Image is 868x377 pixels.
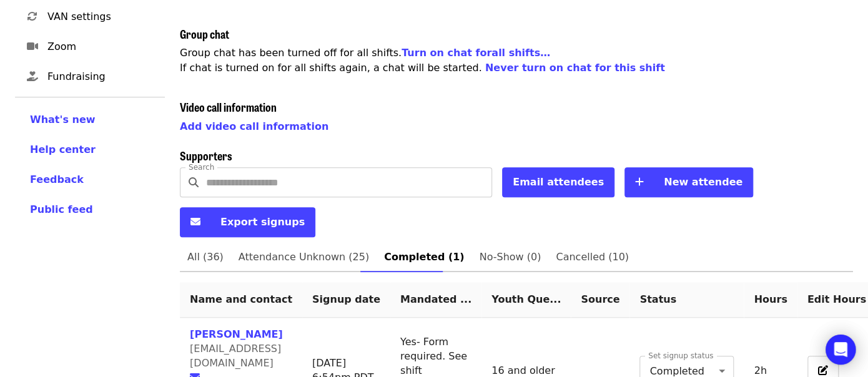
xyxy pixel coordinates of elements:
[47,9,155,24] span: VAN settings
[180,242,231,272] a: All (36)
[400,293,471,305] span: Mandated Service
[664,176,742,188] span: New attendee
[187,248,224,266] span: All (36)
[648,352,713,360] label: Set signup status
[502,167,614,197] button: Email attendees
[571,282,629,318] th: Source
[190,343,281,369] span: [EMAIL_ADDRESS][DOMAIN_NAME]
[30,203,93,215] span: Public feed
[206,167,492,197] input: Search
[30,114,96,125] span: What's new
[180,47,665,74] span: Group chat has been turned off for all shifts . If chat is turned on for all shifts again, a chat...
[818,365,828,376] i: pen-to-square icon
[189,177,199,188] i: search icon
[231,242,377,272] a: Attendance Unknown (25)
[180,282,302,318] th: Name and contact
[47,39,155,54] span: Zoom
[190,328,283,340] a: [PERSON_NAME]
[180,120,328,132] a: Add video call information
[402,47,550,59] a: Turn on chat forall shifts…
[27,41,38,52] i: video icon
[826,335,856,365] div: Open Intercom Messenger
[15,62,165,92] a: Fundraising
[471,242,548,272] a: No-Show (0)
[635,176,644,188] i: plus icon
[30,112,150,127] a: What's new
[491,293,561,305] span: Youth Question
[220,216,305,228] span: Export signups
[30,172,84,187] button: Feedback
[180,26,229,42] span: Group chat
[302,282,390,318] th: Signup date
[180,147,232,164] span: Supporters
[239,248,369,266] span: Attendance Unknown (25)
[556,248,629,266] span: Cancelled (10)
[180,207,315,237] button: Export signups
[190,216,200,228] i: envelope icon
[27,71,38,82] i: hand-holding-heart icon
[30,202,150,217] a: Public feed
[15,32,165,62] a: Zoom
[639,293,676,305] span: Status
[180,99,277,115] span: Video call information
[485,61,665,76] button: Never turn on chat for this shift
[744,282,797,318] th: Hours
[479,248,541,266] span: No-Show (0)
[15,2,165,32] a: VAN settings
[384,248,464,266] span: Completed (1)
[377,242,471,272] a: Completed (1)
[513,176,604,188] span: Email attendees
[30,144,96,155] span: Help center
[624,167,753,197] button: New attendee
[27,11,37,22] i: sync icon
[30,142,150,157] a: Help center
[47,69,155,84] span: Fundraising
[189,164,214,171] label: Search
[548,242,636,272] a: Cancelled (10)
